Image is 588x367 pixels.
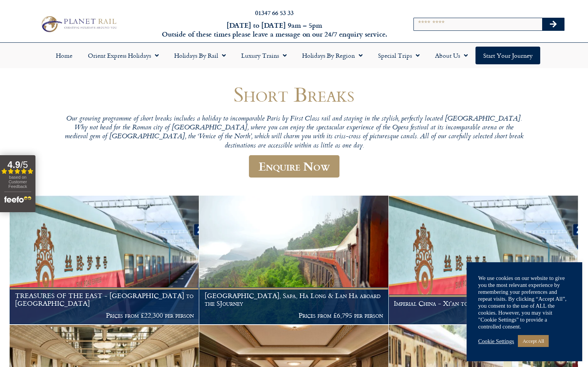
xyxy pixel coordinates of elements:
h1: Short Breaks [63,83,525,106]
a: Luxury Trains [234,47,294,64]
nav: Menu [4,47,584,64]
p: Prices from £6,795 per person [205,312,383,319]
a: [GEOGRAPHIC_DATA], Sapa, Ha Long & Lan Ha aboard the SJourney Prices from £6,795 per person [199,196,389,325]
a: Orient Express Holidays [80,47,166,64]
a: 01347 66 53 33 [255,8,294,17]
a: Home [48,47,80,64]
a: Accept All [518,335,549,347]
h1: [GEOGRAPHIC_DATA], Sapa, Ha Long & Lan Ha aboard the SJourney [205,292,383,307]
p: Prices from £17,900 per person [394,312,573,319]
h1: TREASURES OF THE EAST - [GEOGRAPHIC_DATA] to [GEOGRAPHIC_DATA] [15,292,194,307]
p: Our growing programme of short breaks includes a holiday to incomparable Paris by First Class rai... [63,115,525,151]
a: About Us [427,47,475,64]
a: Imperial China - Xi’an to [GEOGRAPHIC_DATA] Prices from £17,900 per person [389,196,578,325]
a: Start your Journey [475,47,540,64]
h6: [DATE] to [DATE] 9am – 5pm Outside of these times please leave a message on our 24/7 enquiry serv... [159,21,390,39]
p: Prices from £22,300 per person [15,312,194,319]
img: Planet Rail Train Holidays Logo [38,14,119,34]
a: Enquire Now [249,155,339,178]
button: Search [542,18,564,30]
a: Holidays by Region [294,47,370,64]
a: Cookie Settings [478,338,514,345]
h1: Imperial China - Xi’an to [GEOGRAPHIC_DATA] [394,300,573,307]
a: Holidays by Rail [166,47,234,64]
a: TREASURES OF THE EAST - [GEOGRAPHIC_DATA] to [GEOGRAPHIC_DATA] Prices from £22,300 per person [10,196,199,325]
div: We use cookies on our website to give you the most relevant experience by remembering your prefer... [478,275,571,330]
a: Special Trips [370,47,427,64]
